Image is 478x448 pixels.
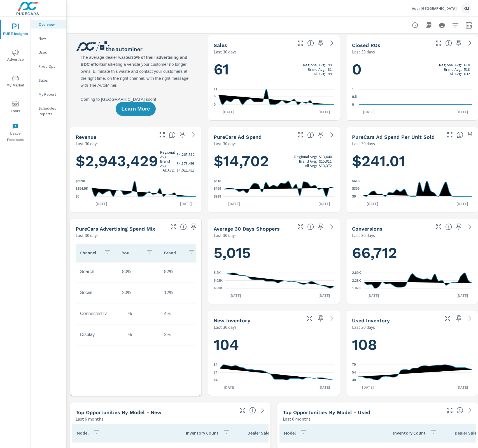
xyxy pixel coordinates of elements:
[77,430,88,436] p: Model
[352,103,354,107] text: 0
[177,161,195,166] p: $4,173,498
[2,123,29,143] span: Leave Feedback
[352,271,361,275] text: 2.69K
[296,39,305,48] button: Make Fullscreen
[316,130,325,139] span: Save this to your personalized report
[464,63,470,67] p: 610
[412,6,457,11] p: Audi [GEOGRAPHIC_DATA]
[423,20,434,31] button: "Export Report to PDF"
[31,62,66,71] div: Fixed Ops
[178,130,187,139] span: Save this to your personalized report
[160,307,202,321] td: 4%
[214,134,261,140] h5: PureCars Ad Spend
[352,232,375,239] p: Last 30 days
[214,232,237,239] p: Last 30 days
[214,318,250,323] h5: New Inventory
[76,187,88,191] text: $254.5K
[122,250,142,255] p: You
[299,159,317,163] p: Brand Avg:
[456,132,463,138] span: Average cost of advertising per each vehicle sold at the dealer over the selected date range. The...
[214,286,223,290] text: 4.83K
[453,293,472,298] p: [DATE]
[393,430,426,436] p: Inventory Count
[319,159,332,163] p: $15,811
[445,223,452,230] span: The number of dealer-specified goals completed by a visitor. [Source: This data is provided by th...
[220,384,239,390] p: [DATE]
[2,49,29,63] span: Advertise
[214,187,221,191] text: $459
[176,201,196,207] p: [DATE]
[352,324,375,330] p: Last 30 days
[352,134,435,140] h5: PureCars Ad Spend Per Unit Sold
[76,232,99,239] p: Last 30 days
[314,293,334,298] p: [DATE]
[444,67,462,72] p: Brand Avg:
[465,314,474,323] a: See more details in report
[314,72,326,76] p: All Avg:
[316,39,325,48] span: Save this to your personalized report
[461,3,471,13] div: KM
[352,48,375,55] p: Last 30 days
[39,105,62,117] p: Scheduled Reports
[76,307,118,321] td: ConnectedTv
[214,243,334,262] h1: 5,015
[352,335,472,354] h1: 108
[327,314,336,323] a: See more details in report
[463,20,474,31] button: Select Date Range
[352,370,356,374] text: 54
[363,293,383,298] p: [DATE]
[31,104,66,118] div: Scheduled Reports
[39,36,62,41] p: New
[308,67,326,72] p: Brand Avg:
[76,226,155,232] h5: PureCars Advertising Spend Mix
[158,130,167,139] button: Make Fullscreen
[76,150,197,172] h1: $2,943,429
[180,223,187,230] span: This table looks at how you compare to the amount of budget you spend per channel as opposed to y...
[214,370,218,374] text: 74
[214,271,221,275] text: 5.2K
[307,40,314,46] span: Number of vehicles sold by the dealership over the selected date range. [Source: This data is sou...
[214,179,221,183] text: $618
[76,194,80,198] text: $0
[225,293,245,298] p: [DATE]
[314,384,334,390] p: [DATE]
[453,201,472,207] p: [DATE]
[31,76,66,85] div: Sales
[39,64,62,69] p: Fixed Ops
[169,222,178,231] button: Make Fullscreen
[434,222,443,231] button: Make Fullscreen
[116,102,155,116] button: Learn More
[352,140,375,147] p: Last 30 days
[224,201,244,207] p: [DATE]
[296,222,305,231] button: Make Fullscreen
[2,101,29,114] span: Tools
[39,50,62,55] p: Used
[121,106,150,111] span: Learn More
[31,20,66,29] div: Overview
[283,416,311,422] p: Last 6 months
[238,406,247,415] button: Make Fullscreen
[214,335,334,354] h1: 104
[465,39,474,48] a: See more details in report
[118,307,160,321] td: — %
[118,265,160,279] td: 80%
[39,22,62,27] p: Overview
[454,314,463,323] span: Save this to your personalized report
[0,17,31,146] div: nav menu
[214,378,218,382] text: 64
[314,201,334,207] p: [DATE]
[305,163,317,168] p: All Avg:
[352,194,356,198] text: $0
[283,409,370,415] h5: Top Opportunities by Model - Used
[214,140,237,147] p: Last 30 days
[453,109,472,115] p: [DATE]
[284,430,296,436] p: Model
[160,265,202,279] td: 82%
[303,63,326,67] p: Regional Avg:
[31,48,66,57] div: Used
[169,132,176,138] span: Total sales revenue over the selected date range. [Source: This data is sourced from the dealer’s...
[214,48,237,55] p: Last 30 days
[465,406,474,415] a: See more details in report
[328,63,332,67] p: 99
[450,72,462,76] p: All Avg:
